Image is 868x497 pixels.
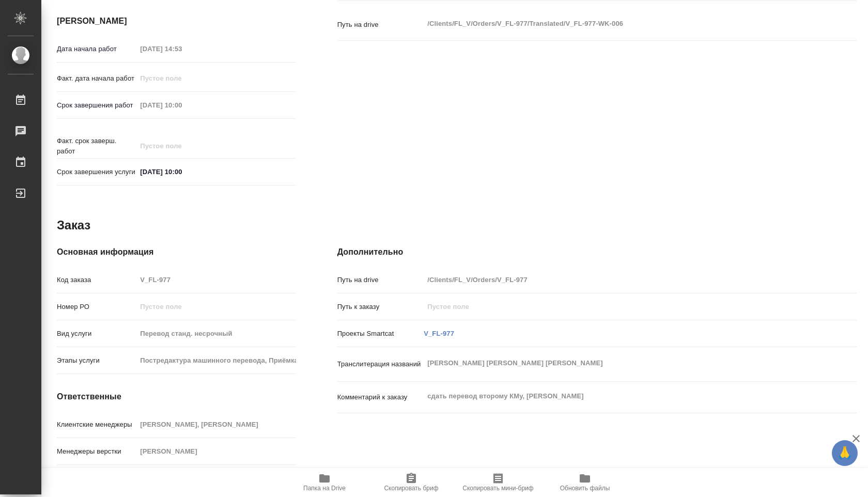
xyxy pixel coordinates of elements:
h4: [PERSON_NAME] [57,15,296,27]
input: Пустое поле [136,444,296,459]
p: Факт. срок заверш. работ [57,136,136,157]
input: Пустое поле [136,417,296,432]
textarea: [PERSON_NAME] [PERSON_NAME] [PERSON_NAME] [424,354,813,372]
input: Пустое поле [424,272,813,287]
input: Пустое поле [136,299,296,314]
p: Путь на drive [337,20,424,30]
input: Пустое поле [424,299,813,314]
span: Папка на Drive [303,485,346,492]
button: 🙏 [832,440,858,466]
span: Обновить файлы [560,485,610,492]
p: Менеджеры верстки [57,446,136,457]
p: Транслитерация названий [337,359,424,369]
input: Пустое поле [136,98,227,113]
input: Пустое поле [136,353,296,368]
input: Пустое поле [136,272,296,287]
textarea: сдать перевод второму КМу, [PERSON_NAME] [424,387,813,405]
span: Скопировать бриф [384,485,438,492]
input: Пустое поле [136,138,227,153]
h4: Ответственные [57,391,296,403]
input: ✎ Введи что-нибудь [136,164,227,179]
p: Факт. дата начала работ [57,73,136,84]
h2: Заказ [57,217,90,234]
p: Срок завершения работ [57,100,136,111]
span: Скопировать мини-бриф [462,485,533,492]
p: Комментарий к заказу [337,392,424,402]
button: Скопировать мини-бриф [455,468,541,497]
p: Код заказа [57,275,136,285]
input: Пустое поле [136,71,227,86]
a: V_FL-977 [424,330,454,337]
p: Проекты Smartcat [337,329,424,339]
button: Обновить файлы [541,468,628,497]
span: 🙏 [836,442,854,464]
button: Скопировать бриф [368,468,455,497]
h4: Основная информация [57,246,296,258]
p: Этапы услуги [57,355,136,366]
h4: Дополнительно [337,246,857,258]
button: Папка на Drive [281,468,368,497]
p: Срок завершения услуги [57,167,136,177]
p: Дата начала работ [57,44,136,54]
input: Пустое поле [136,326,296,341]
p: Номер РО [57,302,136,312]
p: Вид услуги [57,329,136,339]
input: Пустое поле [136,41,227,56]
textarea: /Clients/FL_V/Orders/V_FL-977/Translated/V_FL-977-WK-006 [424,15,813,33]
p: Клиентские менеджеры [57,420,136,430]
p: Путь к заказу [337,302,424,312]
p: Путь на drive [337,275,424,285]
